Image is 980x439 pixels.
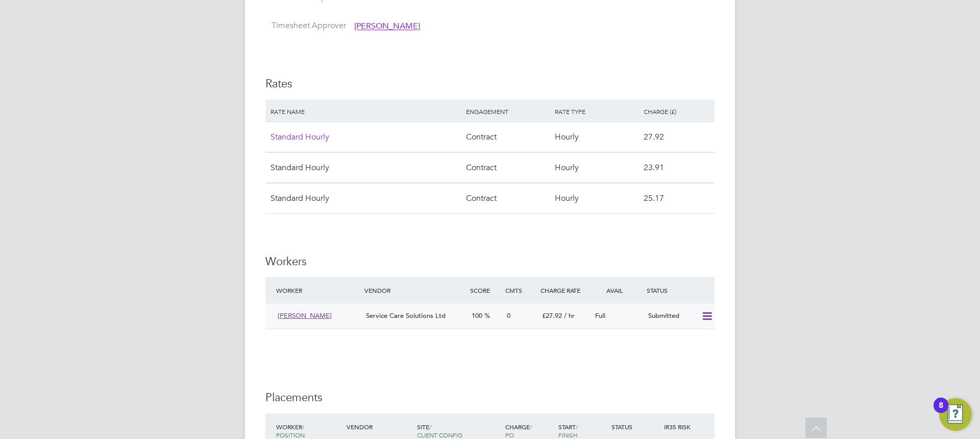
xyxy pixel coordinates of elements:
div: 23.91 [641,153,712,182]
span: [PERSON_NAME] [278,311,332,320]
div: Engagement [463,100,552,123]
span: / Finish [558,423,578,439]
div: Avail [591,281,644,299]
label: Timesheet Approver [265,20,346,31]
div: 8 [939,405,943,419]
div: Score [468,281,503,299]
span: Standard Hourly [271,132,329,142]
div: Hourly [552,153,641,182]
span: Service Care Solutions Ltd [366,311,446,320]
span: / Client Config [417,423,462,439]
div: Status [609,418,662,436]
div: 27.92 [641,122,712,152]
span: £27.92 [542,311,562,320]
div: Cmts [503,281,538,299]
span: / PO [505,423,532,439]
span: / hr [564,311,575,320]
div: Rate name [268,100,463,123]
span: / Position [276,423,305,439]
h3: Workers [265,255,715,269]
span: Standard Hourly [271,193,329,203]
h3: Placements [265,390,715,405]
div: IR35 Risk [661,418,697,436]
span: Standard Hourly [271,163,329,173]
div: Worker [274,281,362,299]
span: 0 [507,311,510,320]
div: Charge Rate [538,281,591,299]
div: Vendor [344,418,414,436]
div: Contract [463,122,552,152]
button: Open Resource Center, 8 new notifications [939,398,972,431]
div: Charge (£) [641,100,712,123]
div: Vendor [362,281,468,299]
span: 100 [472,311,482,320]
div: 25.17 [641,183,712,213]
div: Hourly [552,122,641,152]
span: Full [595,311,605,320]
div: Submitted [644,308,697,325]
span: [PERSON_NAME] [354,21,420,32]
h3: Rates [265,77,715,91]
div: Rate type [552,100,641,123]
div: Status [644,281,715,299]
div: Contract [463,153,552,182]
div: Contract [463,183,552,213]
div: Hourly [552,183,641,213]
